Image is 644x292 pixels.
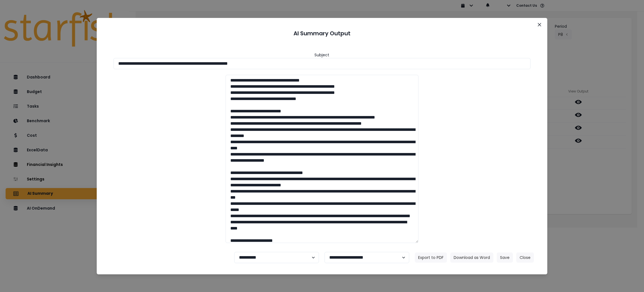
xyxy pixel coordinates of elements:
[535,20,544,29] button: Close
[314,52,329,58] header: Subject
[516,252,534,263] button: Close
[497,252,513,263] button: Save
[103,25,541,42] header: AI Summary Output
[450,252,493,263] button: Download as Word
[415,252,447,263] button: Export to PDF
